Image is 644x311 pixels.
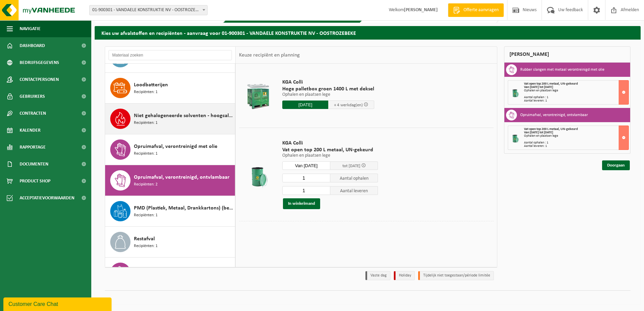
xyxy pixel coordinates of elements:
[134,243,158,249] span: Recipiënten: 1
[134,173,230,181] span: Opruimafval, verontreinigd, ontvlambaar
[524,131,553,134] strong: Van [DATE] tot [DATE]
[524,89,628,92] div: Ophalen en plaatsen lege
[20,71,59,88] span: Contactpersonen
[95,26,641,39] h2: Kies uw afvalstoffen en recipiënten - aanvraag voor 01-900301 - VANDAELE KONSTRUKTIE NV - OOSTROZ...
[602,160,630,170] a: Doorgaan
[524,85,553,89] strong: Van [DATE] tot [DATE]
[282,86,374,92] span: Hoge palletbox groen 1400 L met deksel
[20,54,59,71] span: Bedrijfsgegevens
[520,64,604,75] h3: Rubber slangen met metaal verontreinigd met olie
[20,156,48,173] span: Documenten
[524,127,578,131] span: Vat open top 200 L metaal, UN-gekeurd
[334,103,363,107] span: + 4 werkdag(en)
[524,145,628,148] div: Aantal leveren: 1
[404,7,438,13] strong: [PERSON_NAME]
[134,81,168,89] span: Loodbatterijen
[282,161,330,170] input: Selecteer datum
[20,173,50,190] span: Product Shop
[134,235,155,243] span: Restafval
[448,3,504,17] a: Offerte aanvragen
[418,271,494,280] li: Tijdelijk niet toegestaan/période limitée
[283,198,320,209] button: In winkelmand
[105,227,235,258] button: Restafval Recipiënten: 1
[282,153,378,158] p: Ophalen en plaatsen lege
[524,99,628,103] div: Aantal leveren: 1
[134,120,158,126] span: Recipiënten: 1
[20,88,45,105] span: Gebruikers
[20,122,41,139] span: Kalender
[134,266,233,274] span: Rubber slangen met metaal verontreinigd met olie
[282,147,378,153] span: Vat open top 200 L metaal, UN-gekeurd
[462,7,500,14] span: Offerte aanvragen
[282,79,374,86] span: KGA Colli
[236,47,303,64] div: Keuze recipiënt en planning
[394,271,415,280] li: Holiday
[524,96,628,99] div: Aantal ophalen : 1
[134,204,233,212] span: PMD (Plastiek, Metaal, Drankkartons) (bedrijven)
[3,296,113,311] iframe: chat widget
[282,140,378,147] span: KGA Colli
[20,37,45,54] span: Dashboard
[524,141,628,145] div: Aantal ophalen : 1
[20,105,46,122] span: Contracten
[134,151,158,157] span: Recipiënten: 1
[134,181,158,188] span: Recipiënten: 2
[105,73,235,104] button: Loodbatterijen Recipiënten: 1
[134,142,217,151] span: Opruimafval, verontreinigd met olie
[105,104,235,134] button: Niet gehalogeneerde solventen - hoogcalorisch in 200lt-vat Recipiënten: 1
[520,110,588,120] h3: Opruimafval, verontreinigd, ontvlambaar
[134,89,158,95] span: Recipiënten: 1
[365,271,390,280] li: Vaste dag
[524,134,628,138] div: Ophalen en plaatsen lege
[342,164,360,168] span: tot [DATE]
[524,82,578,86] span: Vat open top 200 L metaal, UN-gekeurd
[90,5,207,15] span: 01-900301 - VANDAELE KONSTRUKTIE NV - OOSTROZEBEKE
[89,5,208,15] span: 01-900301 - VANDAELE KONSTRUKTIE NV - OOSTROZEBEKE
[330,174,378,182] span: Aantal ophalen
[109,50,232,60] input: Materiaal zoeken
[20,190,74,206] span: Acceptatievoorwaarden
[20,139,46,156] span: Rapportage
[282,101,328,109] input: Selecteer datum
[20,20,41,37] span: Navigatie
[134,112,233,120] span: Niet gehalogeneerde solventen - hoogcalorisch in 200lt-vat
[105,165,235,196] button: Opruimafval, verontreinigd, ontvlambaar Recipiënten: 2
[105,196,235,227] button: PMD (Plastiek, Metaal, Drankkartons) (bedrijven) Recipiënten: 1
[105,258,235,288] button: Rubber slangen met metaal verontreinigd met olie
[282,92,374,97] p: Ophalen en plaatsen lege
[330,186,378,195] span: Aantal leveren
[105,134,235,165] button: Opruimafval, verontreinigd met olie Recipiënten: 1
[504,46,630,63] div: [PERSON_NAME]
[134,212,158,219] span: Recipiënten: 1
